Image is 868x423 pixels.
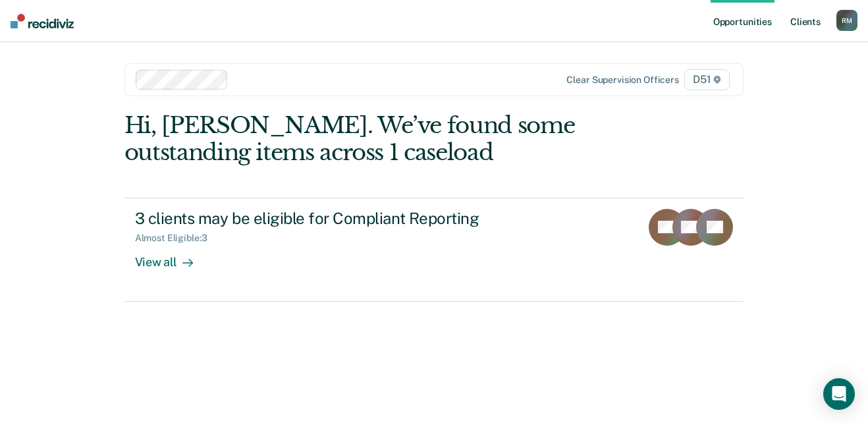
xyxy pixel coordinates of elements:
div: R M [836,10,857,31]
div: Loading data... [403,269,466,280]
span: D51 [684,69,730,90]
div: Open Intercom Messenger [823,378,855,410]
button: RM [836,10,857,31]
div: Clear supervision officers [566,74,678,86]
img: Recidiviz [11,14,74,28]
